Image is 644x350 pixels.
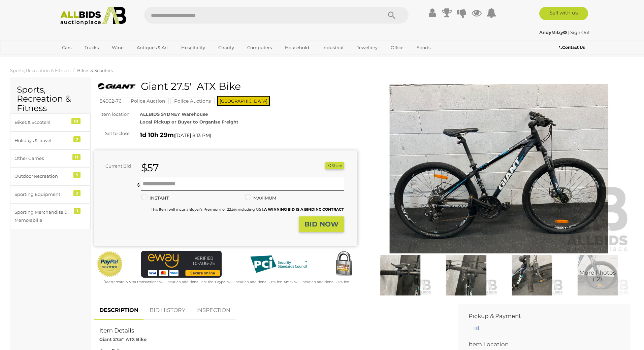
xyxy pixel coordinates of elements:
[567,255,629,295] img: Giant 27.5'' ATX Bike
[151,207,344,212] small: This Item will incur a Buyer's Premium of 22.5% including GST.
[170,98,215,104] a: Police Auctions
[369,255,431,295] img: Giant 27.5'' ATX Bike
[318,163,324,169] li: Watch this item
[10,167,91,185] a: Outdoor Recreation 5
[10,149,91,167] a: Other Games 11
[94,301,143,320] a: DESCRIPTION
[175,132,210,138] span: [DATE] 8:13 PM
[435,255,497,295] img: Giant 27.5'' ATX Bike
[367,84,631,253] img: Giant 27.5'' ATX Bike
[127,98,169,104] mark: Police Auction
[104,280,350,284] small: Mastercard & Visa transactions will incur an additional 1.9% fee. Paypal will incur an additional...
[77,68,113,73] a: Bikes & Scooters
[10,185,91,203] a: Sporting Equipment 2
[10,68,70,73] a: Sports, Recreation & Fitness
[127,98,169,104] a: Police Auction
[144,301,190,320] a: BID HISTORY
[132,42,172,53] a: Antiques & Art
[214,42,238,53] a: Charity
[568,30,569,35] span: |
[98,81,356,92] h1: Giant 27.5'' ATX Bike
[375,7,409,24] button: Search
[74,208,80,214] div: 1
[73,172,80,178] div: 5
[539,30,567,35] strong: AndyMilzy
[318,42,348,53] a: Industrial
[281,42,314,53] a: Household
[474,326,479,330] img: small-loading.gif
[73,136,80,142] div: 7
[501,255,563,295] img: Giant 27.5'' ATX Bike
[567,255,629,295] a: More Photos(12)
[191,301,235,320] a: INSPECTION
[10,203,91,229] a: Sporting Merchandise & Memorabilia 1
[245,194,276,202] label: MAXIMUM
[174,133,211,138] span: ( )
[299,216,344,232] button: BID NOW
[17,85,84,113] h2: Sports, Recreation & Fitness
[94,162,136,170] div: Current Bid
[58,42,76,53] a: Cars
[57,7,130,25] img: Allbids.com.au
[245,251,312,278] img: PCI DSS compliant
[99,327,443,334] h2: Item Details
[579,270,616,282] span: More Photos (12)
[14,118,70,126] div: Bikes & Scooters
[14,190,70,198] div: Sporting Equipment
[10,132,91,149] a: Holidays & Travel 7
[559,44,586,51] a: Contact Us
[386,42,408,53] a: Office
[96,98,125,104] a: 54062-76
[141,251,222,278] img: eWAY Payment Gateway
[96,98,125,104] mark: 54062-76
[140,131,174,139] strong: 1d 10h 29m
[140,119,238,125] strong: Local Pickup or Buyer to Organise Freight
[177,42,210,53] a: Hospitality
[412,42,435,53] a: Sports
[217,96,270,106] span: [GEOGRAPHIC_DATA]
[14,208,70,224] div: Sporting Merchandise & Memorabilia
[141,194,169,202] label: INSTANT
[559,45,585,50] b: Contact Us
[58,53,114,64] a: [GEOGRAPHIC_DATA]
[14,137,70,144] div: Holidays & Travel
[539,7,588,20] a: Sell with us
[73,190,80,196] div: 2
[469,341,610,348] h2: Item Location
[304,220,339,228] strong: BID NOW
[14,172,70,180] div: Outdoor Recreation
[570,30,590,35] a: Sign Out
[10,113,91,131] a: Bikes & Scooters 10
[264,207,344,212] b: A WINNING BID IS A BINDING CONTRACT
[99,337,147,342] strong: Giant 27.5'' ATX Bike
[80,42,103,53] a: Trucks
[98,82,136,90] img: Giant 27.5'' ATX Bike
[140,111,208,117] strong: ALLBIDS SYDNEY Warehouse
[243,42,276,53] a: Computers
[71,118,80,124] div: 10
[352,42,382,53] a: Jewellery
[89,110,135,118] div: Item location
[469,313,610,319] h2: Pickup & Payment
[72,154,80,160] div: 11
[96,251,124,278] img: Official PayPal Seal
[325,162,344,169] button: Share
[14,154,70,162] div: Other Games
[330,251,357,278] img: Secured by Rapid SSL
[89,130,135,137] div: Set to close
[170,98,215,104] mark: Police Auctions
[539,30,568,35] a: AndyMilzy
[141,162,159,174] strong: $57
[107,42,128,53] a: Wine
